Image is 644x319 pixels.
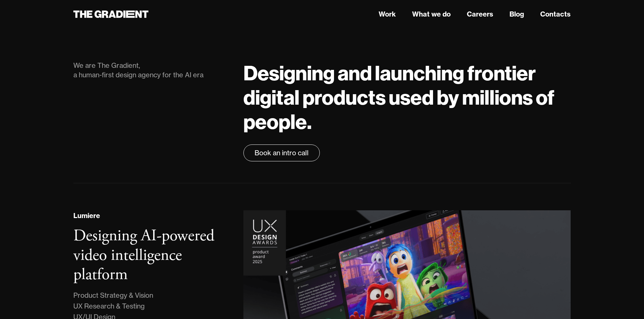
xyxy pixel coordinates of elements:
a: Work [379,9,396,19]
a: Careers [467,9,493,19]
a: Blog [509,9,524,19]
h1: Designing and launching frontier digital products used by millions of people. [243,61,571,134]
h3: Designing AI-powered video intelligence platform [73,225,214,285]
a: Contacts [540,9,571,19]
div: We are The Gradient, a human-first design agency for the AI era [73,61,230,80]
a: Book an intro call [243,144,320,161]
div: Lumiere [73,211,100,221]
a: What we do [412,9,451,19]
